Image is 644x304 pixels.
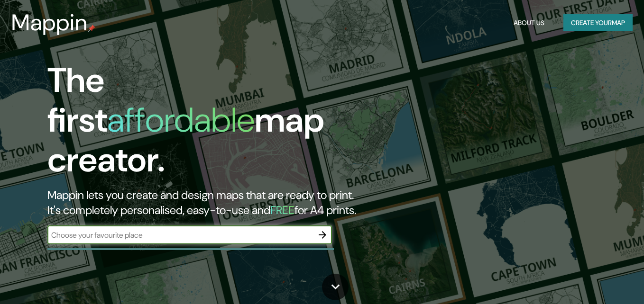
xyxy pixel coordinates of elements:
h1: The first map creator. [47,61,369,188]
img: mappin-pin [88,25,95,32]
h3: Mappin [11,9,88,36]
button: Create yourmap [563,14,633,32]
h5: FREE [270,203,294,217]
button: About Us [510,14,548,32]
h1: affordable [107,98,255,142]
h2: Mappin lets you create and design maps that are ready to print. It's completely personalised, eas... [47,188,369,218]
input: Choose your favourite place [47,230,313,241]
